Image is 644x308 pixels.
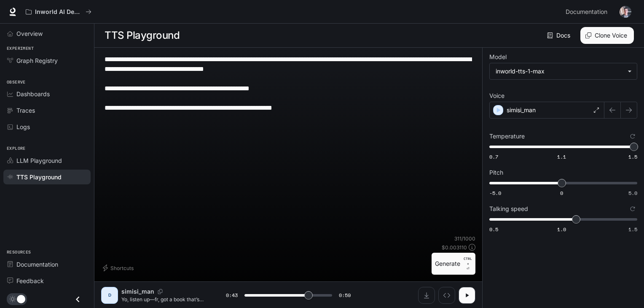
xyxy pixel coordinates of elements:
[432,253,475,275] button: GenerateCTRL +⏎
[489,54,507,60] p: Model
[489,170,503,176] p: Pitch
[121,296,206,303] p: Yo, listen up—fr, got a book that’s got me like, “How do I show y’all this?!” It’s The Old Witch ...
[226,291,238,300] span: 0:43
[105,27,180,44] h1: TTS Playground
[3,26,91,41] a: Overview
[121,287,154,296] p: simisi_man
[68,291,87,308] button: Close drawer
[557,153,566,160] span: 1.1
[16,89,50,98] span: Dashboards
[3,170,91,184] a: TTS Playground
[560,189,563,197] span: 0
[490,63,637,79] div: inworld-tts-1-max
[628,153,637,160] span: 1.5
[101,261,137,275] button: Shortcuts
[464,256,472,266] p: CTRL +
[489,189,501,197] span: -5.0
[103,289,116,302] div: D
[418,287,435,304] button: Download audio
[16,29,43,38] span: Overview
[628,204,637,213] button: Reset to default
[620,6,631,18] img: User avatar
[566,7,607,17] span: Documentation
[35,8,82,16] p: Inworld AI Demos
[562,3,614,20] a: Documentation
[3,119,91,134] a: Logs
[489,206,528,212] p: Talking speed
[17,294,25,303] span: Dark mode toggle
[557,226,566,233] span: 1.0
[464,256,472,271] p: ⏎
[16,56,58,65] span: Graph Registry
[628,226,637,233] span: 1.5
[617,3,634,20] button: User avatar
[442,244,467,251] p: $ 0.003110
[16,122,30,131] span: Logs
[16,276,44,285] span: Feedback
[3,153,91,168] a: LLM Playground
[16,156,62,165] span: LLM Playground
[16,260,58,269] span: Documentation
[16,106,35,115] span: Traces
[3,103,91,118] a: Traces
[628,132,637,141] button: Reset to default
[339,291,351,300] span: 0:59
[154,289,166,294] button: Copy Voice ID
[628,189,637,197] span: 5.0
[3,273,91,288] a: Feedback
[489,93,504,99] p: Voice
[3,257,91,272] a: Documentation
[438,287,455,304] button: Inspect
[496,67,623,76] div: inworld-tts-1-max
[507,106,536,114] p: simisi_man
[489,133,525,139] p: Temperature
[22,3,95,20] button: All workspaces
[16,173,62,181] span: TTS Playground
[489,153,498,160] span: 0.7
[3,53,91,68] a: Graph Registry
[545,27,574,44] a: Docs
[580,27,634,44] button: Clone Voice
[489,226,498,233] span: 0.5
[3,86,91,101] a: Dashboards
[454,235,475,242] p: 311 / 1000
